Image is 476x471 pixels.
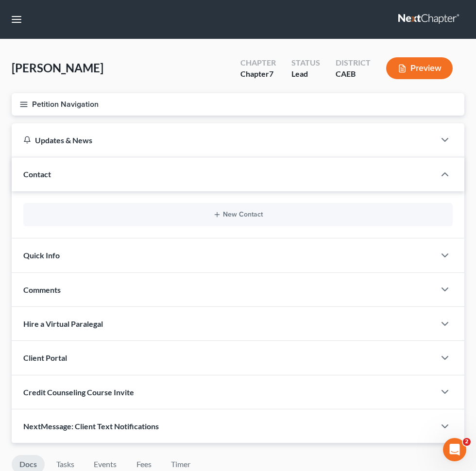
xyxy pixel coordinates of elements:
[336,68,371,80] div: CAEB
[269,69,273,78] span: 7
[23,353,67,362] span: Client Portal
[23,285,61,294] span: Comments
[240,68,276,80] div: Chapter
[31,211,445,219] button: New Contact
[291,68,320,80] div: Lead
[12,93,464,116] button: Petition Navigation
[443,438,466,461] iframe: Intercom live chat
[23,387,134,397] span: Credit Counseling Course Invite
[23,319,103,328] span: Hire a Virtual Paralegal
[12,61,103,75] span: [PERSON_NAME]
[23,421,159,431] span: NextMessage: Client Text Notifications
[386,57,453,79] button: Preview
[23,135,424,145] div: Updates & News
[23,251,60,260] span: Quick Info
[240,57,276,68] div: Chapter
[336,57,371,68] div: District
[23,169,51,179] span: Contact
[291,57,320,68] div: Status
[463,438,471,446] span: 2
